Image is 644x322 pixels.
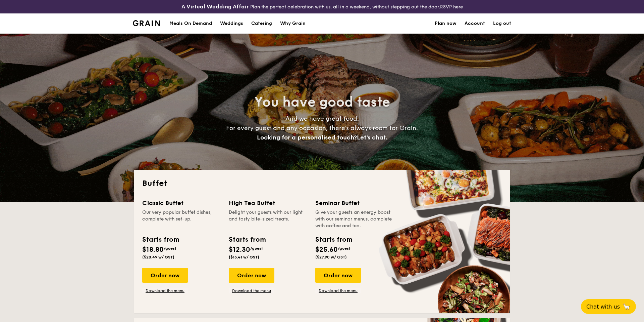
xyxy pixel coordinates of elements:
[226,115,418,141] span: And we have great food. For every guest and any occasion, there’s always room for Grain.
[247,13,276,34] a: Catering
[315,268,361,283] div: Order now
[220,13,243,34] div: Weddings
[142,255,174,259] span: ($20.49 w/ GST)
[276,13,310,34] a: Why Grain
[435,13,457,34] a: Plan now
[623,303,631,311] span: 🦙
[165,13,216,34] a: Meals On Demand
[315,235,352,245] div: Starts from
[315,198,394,208] div: Seminar Buffet
[142,246,164,254] span: $18.80
[229,255,259,259] span: ($13.41 w/ GST)
[133,20,160,26] img: Grain
[338,246,351,251] span: /guest
[169,13,212,34] div: Meals On Demand
[280,13,306,34] div: Why Grain
[315,209,394,229] div: Give your guests an energy boost with our seminar menus, complete with coffee and tea.
[250,246,263,251] span: /guest
[142,209,221,229] div: Our very popular buffet dishes, complete with set-up.
[254,94,390,110] span: You have good taste
[229,288,274,293] a: Download the menu
[315,246,338,254] span: $25.60
[133,20,160,26] a: Logotype
[581,299,636,314] button: Chat with us🦙
[142,198,221,208] div: Classic Buffet
[315,255,347,259] span: ($27.90 w/ GST)
[142,288,188,293] a: Download the menu
[229,198,307,208] div: High Tea Buffet
[142,235,179,245] div: Starts from
[251,13,272,34] h1: Catering
[357,134,387,141] span: Let's chat.
[142,268,188,283] div: Order now
[181,3,249,11] h4: A Virtual Wedding Affair
[229,235,265,245] div: Starts from
[229,209,307,229] div: Delight your guests with our light and tasty bite-sized treats.
[164,246,176,251] span: /guest
[229,268,274,283] div: Order now
[465,13,485,34] a: Account
[142,178,502,189] h2: Buffet
[586,304,620,310] span: Chat with us
[129,3,515,11] div: Plan the perfect celebration with us, all in a weekend, without stepping out the door.
[216,13,247,34] a: Weddings
[257,134,357,141] span: Looking for a personalised touch?
[315,288,361,293] a: Download the menu
[229,246,250,254] span: $12.30
[493,13,511,34] a: Log out
[440,4,463,10] a: RSVP here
